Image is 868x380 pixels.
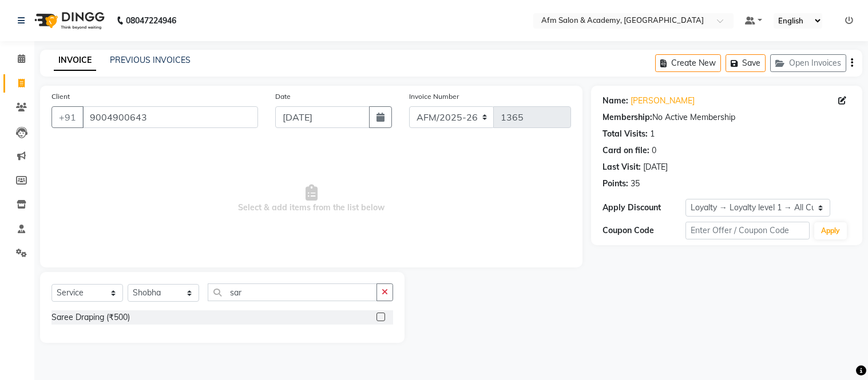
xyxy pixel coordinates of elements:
[631,95,695,107] a: [PERSON_NAME]
[770,54,846,72] button: Open Invoices
[82,106,258,128] input: Search by Name/Mobile/Email/Code
[208,283,377,301] input: Search or Scan
[409,91,459,102] label: Invoice Number
[126,5,176,37] b: 08047224946
[603,95,628,107] div: Name:
[51,91,70,102] label: Client
[275,91,291,102] label: Date
[603,161,641,173] div: Last Visit:
[51,142,571,256] span: Select & add items from the list below
[652,145,656,157] div: 0
[603,111,652,123] div: Membership:
[603,178,628,190] div: Points:
[685,222,810,239] input: Enter Offer / Coupon Code
[631,178,640,190] div: 35
[603,202,685,214] div: Apply Discount
[603,145,649,157] div: Card on file:
[603,128,648,140] div: Total Visits:
[726,54,766,72] button: Save
[650,128,655,140] div: 1
[29,5,108,37] img: logo
[655,54,721,72] button: Create New
[643,161,668,173] div: [DATE]
[110,55,191,65] a: PREVIOUS INVOICES
[603,111,851,123] div: No Active Membership
[54,50,96,71] a: INVOICE
[603,225,685,237] div: Coupon Code
[51,106,84,128] button: +91
[51,311,130,323] div: Saree Draping (₹500)
[814,222,847,239] button: Apply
